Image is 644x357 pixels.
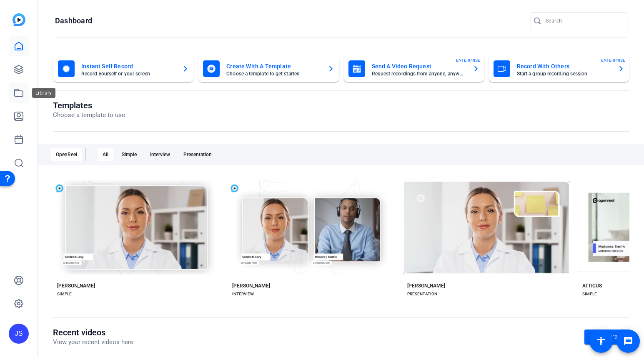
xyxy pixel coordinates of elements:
button: Send A Video RequestRequest recordings from anyone, anywhereENTERPRISE [343,55,484,82]
mat-card-title: Record With Others [517,61,611,71]
div: PRESENTATION [407,291,437,297]
button: Record With OthersStart a group recording sessionENTERPRISE [489,55,629,82]
h1: Dashboard [55,16,92,26]
a: Go to library [584,330,629,345]
div: Interview [145,148,175,161]
div: Simple [117,148,142,161]
span: ENTERPRISE [601,57,625,63]
div: All [98,148,113,161]
mat-icon: message [623,336,633,346]
mat-card-title: Instant Self Record [81,61,175,71]
div: [PERSON_NAME] [232,282,270,289]
div: [PERSON_NAME] [407,282,445,289]
p: View your recent videos here [53,337,133,347]
mat-card-subtitle: Choose a template to get started [226,71,321,76]
mat-card-subtitle: Request recordings from anyone, anywhere [372,71,466,76]
div: SIMPLE [582,291,597,297]
mat-card-title: Create With A Template [226,61,321,71]
p: Choose a template to use [53,110,125,120]
h1: Templates [53,100,125,110]
div: Library [32,88,55,98]
div: ATTICUS [582,282,602,289]
h1: Recent videos [53,327,133,337]
button: Instant Self RecordRecord yourself or your screen [53,55,194,82]
div: JS [9,324,29,344]
div: Presentation [178,148,217,161]
button: Create With A TemplateChoose a template to get started [198,55,339,82]
img: blue-gradient.svg [13,13,25,26]
mat-card-subtitle: Start a group recording session [517,71,611,76]
div: SIMPLE [57,291,72,297]
div: OpenReel [51,148,82,161]
div: [PERSON_NAME] [57,282,95,289]
input: Search [546,16,621,26]
div: INTERVIEW [232,291,254,297]
mat-card-title: Send A Video Request [372,61,466,71]
mat-card-subtitle: Record yourself or your screen [81,71,175,76]
span: ENTERPRISE [456,57,480,63]
mat-icon: accessibility [596,336,606,346]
